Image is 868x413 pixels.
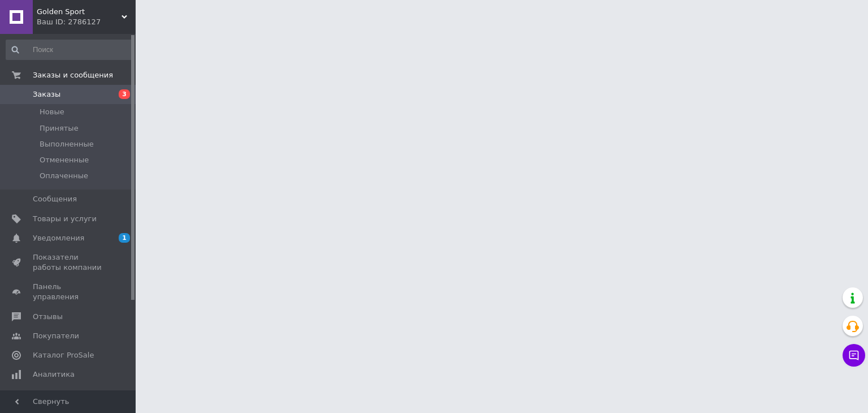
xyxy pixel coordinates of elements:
span: Аналитика [33,369,75,380]
span: Принятые [40,123,79,134]
div: Ваш ID: 2786127 [37,17,136,27]
span: Уведомления [33,233,84,243]
span: Новые [40,107,64,117]
span: 1 [119,233,130,243]
input: Поиск [6,40,133,60]
span: Заказы [33,89,60,100]
span: Заказы и сообщения [33,70,113,80]
span: Товары и услуги [33,214,97,224]
span: Покупатели [33,331,79,341]
span: Оплаченные [40,171,88,181]
button: Чат с покупателем [843,344,865,367]
span: Отмененные [40,155,89,165]
span: Каталог ProSale [33,350,94,360]
span: Выполненные [40,139,94,149]
span: Сообщения [33,194,77,204]
span: Показатели работы компании [33,252,105,273]
span: Инструменты вебмастера и SEO [33,389,105,409]
span: Golden Sport [37,7,121,17]
span: Отзывы [33,312,63,322]
span: 3 [119,89,130,99]
span: Панель управления [33,282,105,302]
